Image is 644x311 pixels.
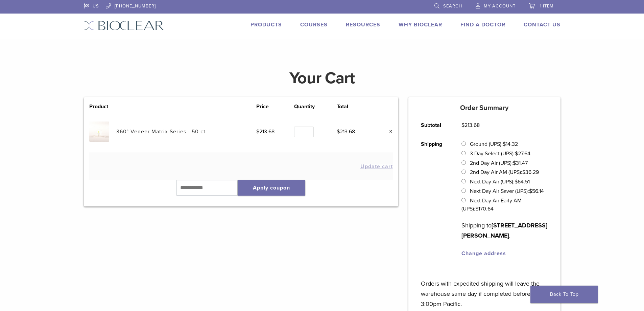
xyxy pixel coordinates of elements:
th: Quantity [294,103,337,111]
span: $ [515,178,518,185]
th: Price [256,103,294,111]
th: Shipping [413,135,454,263]
img: Bioclear [84,21,164,30]
bdi: 170.64 [475,205,494,212]
bdi: 14.32 [503,141,518,148]
bdi: 213.68 [337,128,355,135]
bdi: 213.68 [256,128,275,135]
th: Subtotal [413,116,454,135]
a: Remove this item [384,127,393,136]
label: 3 Day Select (UPS): [470,150,530,157]
span: $ [529,188,532,195]
img: 360° Veneer Matrix Series - 50 ct [89,121,109,141]
label: Next Day Air Early AM (UPS): [461,197,521,212]
p: Orders with expedited shipping will leave the warehouse same day if completed before 3:00pm Pacific. [421,268,548,309]
p: Shipping to . [461,220,548,241]
a: Change address [461,250,506,257]
button: Update cart [360,164,393,169]
a: 360° Veneer Matrix Series - 50 ct [116,128,206,135]
a: Courses [300,21,328,28]
span: Search [443,3,462,9]
label: Ground (UPS): [470,141,518,148]
span: $ [256,128,259,135]
span: $ [503,141,506,148]
span: $ [522,169,525,176]
a: Contact Us [524,21,560,28]
a: Products [251,21,282,28]
button: Apply coupon [238,180,305,196]
strong: [STREET_ADDRESS][PERSON_NAME] [461,222,547,239]
th: Total [337,103,375,111]
label: 2nd Day Air AM (UPS): [470,169,539,176]
bdi: 31.47 [513,160,528,166]
bdi: 213.68 [461,122,480,129]
label: Next Day Air (UPS): [470,178,530,185]
bdi: 36.29 [522,169,539,176]
span: $ [515,150,518,157]
h5: Order Summary [408,104,560,112]
span: $ [337,128,340,135]
span: 1 item [540,3,554,9]
a: Back To Top [530,286,598,303]
span: My Account [484,3,516,9]
bdi: 27.64 [515,150,530,157]
a: Why Bioclear [399,21,442,28]
a: Resources [346,21,380,28]
th: Product [89,103,116,111]
bdi: 56.14 [529,188,544,195]
h1: Your Cart [79,70,566,86]
span: $ [461,122,464,129]
a: Find A Doctor [460,21,505,28]
label: Next Day Air Saver (UPS): [470,188,544,195]
span: $ [475,205,478,212]
span: $ [513,160,516,166]
label: 2nd Day Air (UPS): [470,160,528,166]
bdi: 64.51 [515,178,530,185]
